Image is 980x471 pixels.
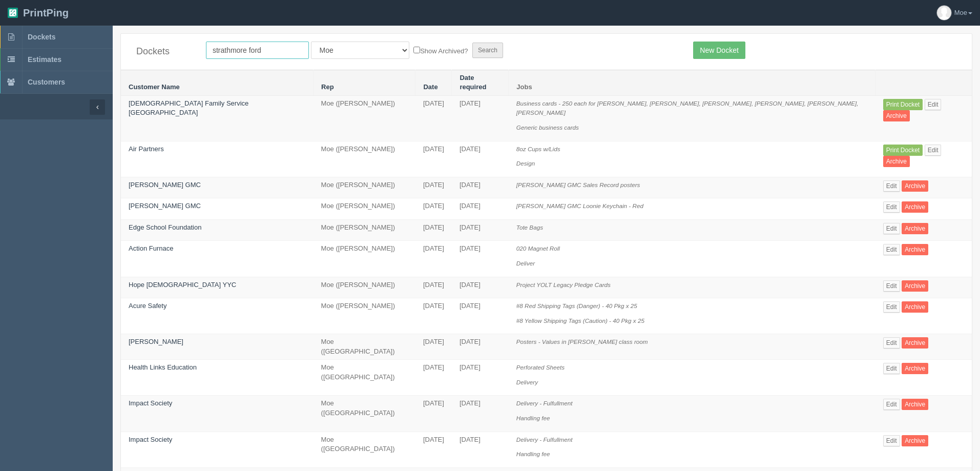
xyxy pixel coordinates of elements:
a: Edit [883,399,900,410]
td: Moe ([GEOGRAPHIC_DATA]) [314,432,415,467]
span: Dockets [28,33,55,41]
a: Archive [902,280,928,292]
td: [DATE] [415,141,452,177]
a: [DEMOGRAPHIC_DATA] Family Service [GEOGRAPHIC_DATA] [129,99,248,117]
a: [PERSON_NAME] GMC [129,181,201,189]
i: #8 Yellow Shipping Tags (Caution) - 40 Pkg x 25 [516,317,644,324]
a: Customer Name [129,83,180,91]
td: Moe ([PERSON_NAME]) [314,241,415,277]
td: [DATE] [452,177,509,198]
a: Archive [902,435,928,446]
td: [DATE] [452,277,509,298]
td: [DATE] [452,334,509,360]
a: Impact Society [129,399,172,407]
a: Edge School Foundation [129,223,201,231]
i: 8oz Cups w/Lids [516,146,560,152]
td: [DATE] [415,219,452,241]
td: [DATE] [452,95,509,141]
a: Archive [902,337,928,349]
td: [DATE] [415,177,452,198]
i: Deliver [516,260,535,267]
td: Moe ([PERSON_NAME]) [314,141,415,177]
i: Generic business cards [516,124,579,131]
a: Edit [883,280,900,292]
a: Date [423,83,437,91]
i: #8 Red Shipping Tags (Danger) - 40 Pkg x 25 [516,302,637,309]
td: [DATE] [452,298,509,334]
input: Search [472,43,503,58]
input: Customer Name [206,42,309,59]
td: Moe ([PERSON_NAME]) [314,95,415,141]
i: Posters - Values in [PERSON_NAME] class room [516,338,648,345]
i: [PERSON_NAME] GMC Sales Record posters [516,181,640,188]
td: Moe ([GEOGRAPHIC_DATA]) [314,360,415,396]
i: [PERSON_NAME] GMC Loonie Keychain - Red [516,202,643,209]
td: [DATE] [415,198,452,220]
input: Show Archived? [413,47,420,53]
a: Health Links Education [129,363,197,371]
a: Edit [883,244,900,255]
a: Archive [883,110,910,121]
i: Delivery [516,379,538,385]
td: [DATE] [452,432,509,467]
a: Edit [883,180,900,192]
a: [PERSON_NAME] GMC [129,202,201,210]
a: Archive [902,399,928,410]
td: [DATE] [415,298,452,334]
td: Moe ([PERSON_NAME]) [314,198,415,220]
a: New Docket [693,42,745,59]
a: Edit [883,301,900,313]
a: Edit [925,99,942,110]
i: Design [516,160,535,167]
span: Estimates [28,55,61,64]
a: Archive [902,201,928,213]
td: [DATE] [452,396,509,432]
i: Delivery - Fulfullment [516,436,573,443]
img: avatar_default-7531ab5dedf162e01f1e0bb0964e6a185e93c5c22dfe317fb01d7f8cd2b1632c.jpg [937,6,951,20]
td: Moe ([PERSON_NAME]) [314,219,415,241]
i: Handling fee [516,450,550,457]
a: Date required [460,74,486,91]
i: Handling fee [516,415,550,421]
i: Delivery - Fulfullment [516,400,573,406]
a: Print Docket [883,99,923,110]
td: [DATE] [452,141,509,177]
td: [DATE] [415,360,452,396]
a: Edit [883,223,900,234]
a: Archive [902,244,928,255]
a: Archive [883,156,910,167]
i: Project YOLT Legacy Pledge Cards [516,281,611,288]
a: Rep [321,83,334,91]
img: logo-3e63b451c926e2ac314895c53de4908e5d424f24456219fb08d385ab2e579770.png [8,8,18,18]
h4: Dockets [136,47,191,57]
a: Edit [883,435,900,446]
i: 020 Magnet Roll [516,245,560,252]
a: Archive [902,363,928,374]
a: Air Partners [129,145,164,153]
a: Archive [902,180,928,192]
a: Print Docket [883,145,923,156]
td: [DATE] [452,360,509,396]
a: Hope [DEMOGRAPHIC_DATA] YYC [129,281,236,289]
a: Impact Society [129,436,172,443]
a: Action Furnace [129,244,173,252]
a: Edit [925,145,942,156]
a: Acure Safety [129,302,166,310]
i: Tote Bags [516,224,543,231]
i: Business cards - 250 each for [PERSON_NAME], [PERSON_NAME], [PERSON_NAME], [PERSON_NAME], [PERSON... [516,100,859,116]
td: [DATE] [415,432,452,467]
span: Customers [28,78,65,86]
td: [DATE] [415,241,452,277]
td: [DATE] [452,198,509,220]
td: [DATE] [452,241,509,277]
td: Moe ([GEOGRAPHIC_DATA]) [314,334,415,360]
td: Moe ([PERSON_NAME]) [314,277,415,298]
td: [DATE] [415,396,452,432]
td: [DATE] [415,334,452,360]
a: Edit [883,337,900,349]
td: [DATE] [452,219,509,241]
a: Archive [902,223,928,234]
a: Edit [883,201,900,213]
a: [PERSON_NAME] [129,338,183,345]
td: Moe ([GEOGRAPHIC_DATA]) [314,396,415,432]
